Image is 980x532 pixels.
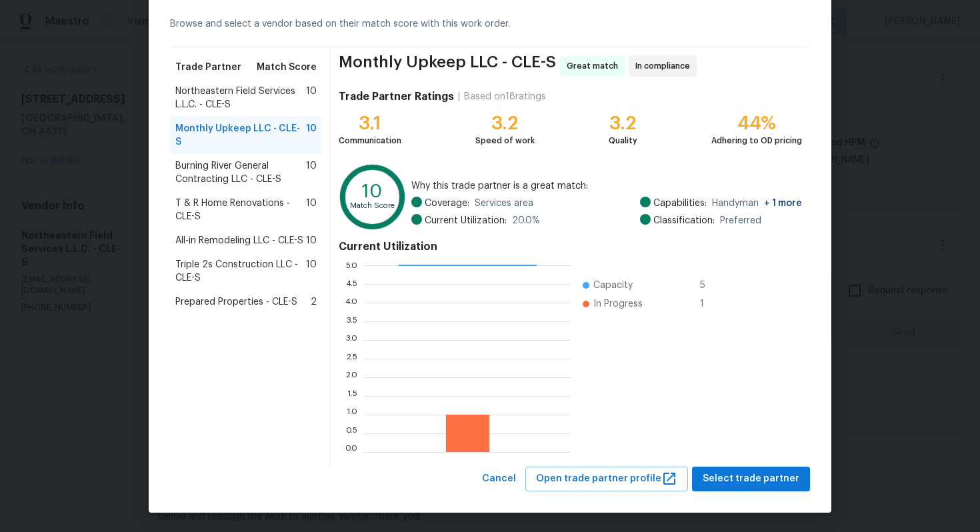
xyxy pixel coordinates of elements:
[345,261,357,269] text: 5.0
[712,197,802,210] span: Handyman
[346,355,357,363] text: 2.5
[362,182,383,201] text: 10
[306,258,317,285] span: 10
[593,279,633,292] span: Capacity
[175,197,306,223] span: T & R Home Renovations - CLE-S
[311,295,317,309] span: 2
[175,234,303,247] span: All-in Remodeling LLC - CLE-S
[257,61,317,74] span: Match Score
[345,448,357,456] text: 0.0
[347,411,357,419] text: 1.0
[345,373,357,381] text: 2.0
[703,471,799,487] span: Select trade partner
[525,467,688,491] button: Open trade partner profile
[339,55,556,77] span: Monthly Upkeep LLC - CLE-S
[764,199,802,208] span: + 1 more
[175,295,297,309] span: Prepared Properties - CLE-S
[425,197,469,210] span: Coverage:
[175,85,306,111] span: Northeastern Field Services L.L.C. - CLE-S
[477,467,521,491] button: Cancel
[170,1,810,47] div: Browse and select a vendor based on their match score with this work order.
[175,159,306,186] span: Burning River General Contracting LLC - CLE-S
[339,134,401,147] div: Communication
[175,61,241,74] span: Trade Partner
[692,467,810,491] button: Select trade partner
[306,197,317,223] span: 10
[482,471,516,487] span: Cancel
[306,122,317,149] span: 10
[345,299,357,307] text: 4.0
[711,134,802,147] div: Adhering to OD pricing
[425,214,507,227] span: Current Utilization:
[175,258,306,285] span: Triple 2s Construction LLC - CLE-S
[454,90,464,103] div: |
[700,297,721,311] span: 1
[593,297,643,311] span: In Progress
[653,214,715,227] span: Classification:
[711,117,802,130] div: 44%
[609,134,637,147] div: Quality
[345,336,357,344] text: 3.0
[339,90,454,103] h4: Trade Partner Ratings
[411,179,802,193] span: Why this trade partner is a great match:
[700,279,721,292] span: 5
[345,429,357,437] text: 0.5
[635,59,695,73] span: In compliance
[345,280,357,288] text: 4.5
[347,392,357,400] text: 1.5
[346,317,357,325] text: 3.5
[306,159,317,186] span: 10
[475,197,533,210] span: Services area
[653,197,707,210] span: Capabilities:
[609,117,637,130] div: 3.2
[720,214,761,227] span: Preferred
[339,117,401,130] div: 3.1
[475,117,535,130] div: 3.2
[475,134,535,147] div: Speed of work
[306,234,317,247] span: 10
[175,122,306,149] span: Monthly Upkeep LLC - CLE-S
[339,240,802,253] h4: Current Utilization
[306,85,317,111] span: 10
[512,214,540,227] span: 20.0 %
[350,202,395,209] text: Match Score
[567,59,623,73] span: Great match
[536,471,677,487] span: Open trade partner profile
[464,90,546,103] div: Based on 18 ratings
